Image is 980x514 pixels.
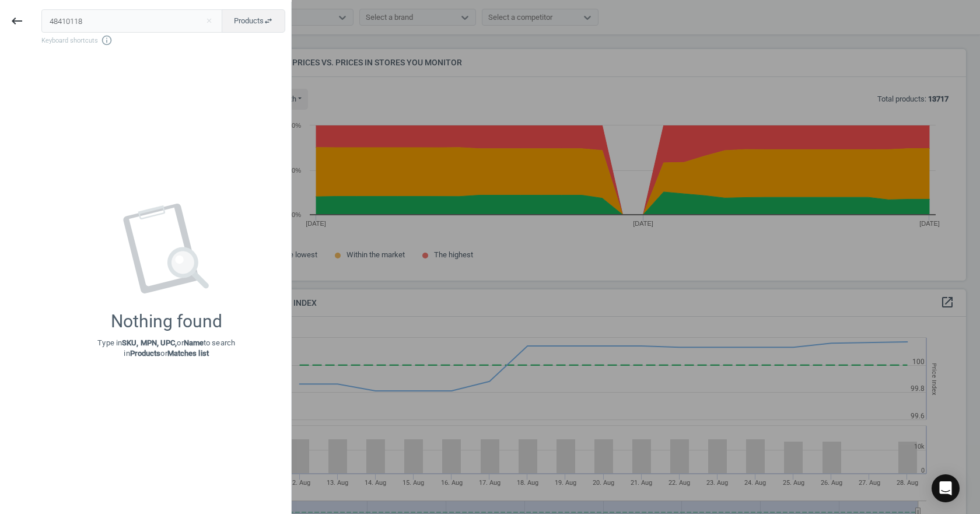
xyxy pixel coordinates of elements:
[111,311,222,332] div: Nothing found
[222,9,285,33] button: Productsswap_horiz
[41,9,223,33] input: Enter the SKU or product name
[200,16,218,26] button: Close
[167,349,209,358] strong: Matches list
[10,14,24,28] i: keyboard_backspace
[101,34,113,46] i: info_outline
[184,338,204,347] strong: Name
[97,338,235,359] p: Type in or to search in or
[3,8,30,35] button: keyboard_backspace
[234,16,273,26] span: Products
[130,349,161,358] strong: Products
[122,338,177,347] strong: SKU, MPN, UPC,
[41,34,285,46] span: Keyboard shortcuts
[932,474,960,502] div: Open Intercom Messenger
[264,16,273,26] i: swap_horiz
